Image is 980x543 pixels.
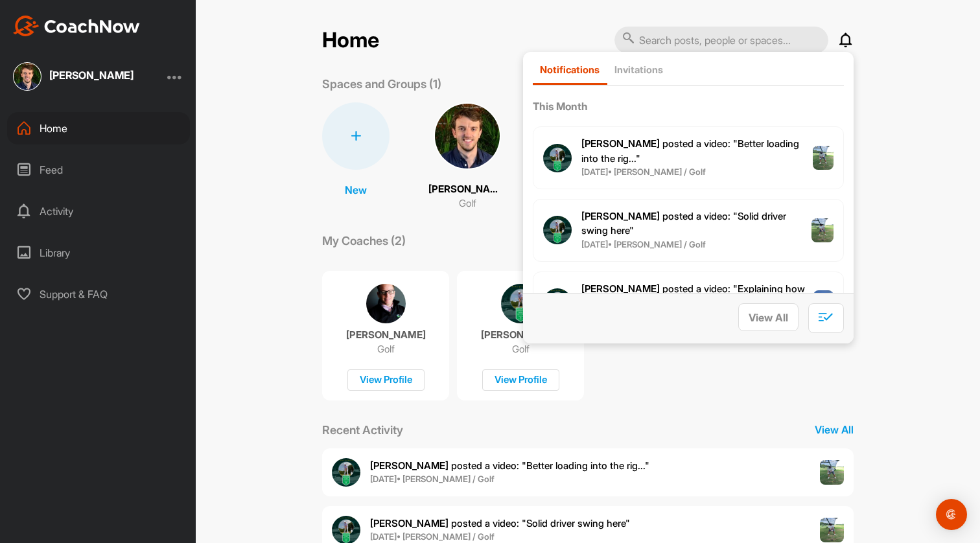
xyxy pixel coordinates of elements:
button: View All [738,303,799,331]
p: [PERSON_NAME] [481,329,561,341]
span: posted a video : " Better loading into the rig... " [581,137,799,165]
img: CoachNow [13,16,140,36]
div: View Profile [482,369,559,391]
p: Notifications [540,64,600,76]
p: Spaces and Groups (1) [322,75,441,93]
p: Golf [377,343,395,356]
div: Library [7,237,190,269]
b: [DATE] • [PERSON_NAME] / Golf [581,239,706,249]
span: posted a video : " Better loading into the rig... " [370,459,649,472]
b: [DATE] • [PERSON_NAME] / Golf [370,474,495,484]
img: post image [813,290,834,315]
label: This Month [533,98,844,114]
img: post image [813,146,834,170]
p: [PERSON_NAME] [346,329,426,341]
p: Golf [512,343,530,356]
div: View Profile [347,369,425,391]
b: [PERSON_NAME] [370,517,449,529]
p: New [345,182,367,198]
p: View All [815,422,854,437]
span: View All [749,311,788,324]
div: Support & FAQ [7,278,190,310]
img: coach avatar [366,284,406,323]
img: post image [820,460,845,485]
b: [DATE] • [PERSON_NAME] / Golf [581,167,706,177]
input: Search posts, people or spaces... [614,27,828,54]
img: post image [820,518,845,542]
img: user avatar [332,458,360,487]
b: [PERSON_NAME] [370,459,449,472]
img: user avatar [543,216,572,244]
b: [PERSON_NAME] [581,210,660,222]
img: user avatar [543,144,572,172]
img: square_100985ac2e9e1ee63f799673e5c2cc52.jpg [13,62,41,91]
a: [PERSON_NAME]Golf [428,102,506,211]
div: [PERSON_NAME] [49,70,134,80]
b: [DATE] • [PERSON_NAME] / Golf [370,531,495,542]
span: posted a video : " Solid driver swing here " [581,210,786,237]
div: Feed [7,154,190,186]
img: user avatar [543,288,572,317]
div: Activity [7,195,190,227]
p: My Coaches (2) [322,232,406,249]
span: posted a video : " Solid driver swing here " [370,517,630,529]
img: square_100985ac2e9e1ee63f799673e5c2cc52.jpg [434,102,501,170]
span: posted a video : " Explaining how to improve t... " [581,283,805,310]
h2: Home [322,28,379,53]
p: Recent Activity [322,421,403,439]
p: Invitations [614,64,663,76]
b: [PERSON_NAME] [581,137,660,150]
div: Open Intercom Messenger [936,499,967,530]
p: Golf [459,196,476,211]
img: post image [811,218,834,243]
p: [PERSON_NAME] [428,182,506,197]
img: coach avatar [501,284,541,323]
div: Home [7,112,190,144]
b: [PERSON_NAME] [581,283,660,295]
